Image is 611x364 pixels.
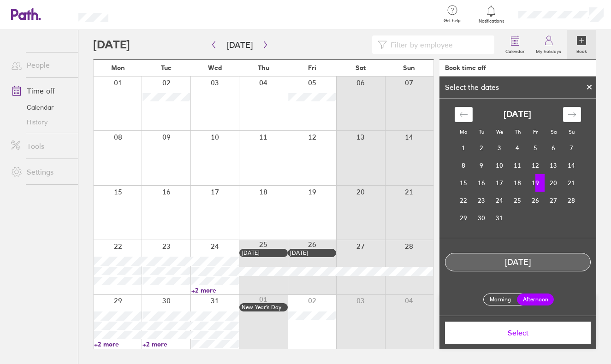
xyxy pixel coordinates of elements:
[451,329,584,337] span: Select
[142,340,190,348] a: +2 more
[517,294,554,305] label: Afternoon
[527,139,545,157] td: Friday, December 5, 2025
[530,46,567,54] label: My holidays
[530,30,567,59] a: My holidays
[208,64,222,71] span: Wed
[563,107,581,122] div: Move forward to switch to the next month.
[455,174,473,192] td: Monday, December 15, 2025
[545,192,563,209] td: Saturday, December 27, 2025
[94,340,142,348] a: +2 more
[509,139,527,157] td: Thursday, December 4, 2025
[496,129,503,135] small: We
[4,163,78,181] a: Settings
[473,139,491,157] td: Tuesday, December 2, 2025
[545,139,563,157] td: Saturday, December 6, 2025
[527,192,545,209] td: Friday, December 26, 2025
[563,139,581,157] td: Sunday, December 7, 2025
[445,99,591,238] div: Calendar
[403,64,415,71] span: Sun
[455,139,473,157] td: Monday, December 1, 2025
[473,192,491,209] td: Tuesday, December 23, 2025
[242,304,285,311] div: New Year’s Day
[545,157,563,174] td: Saturday, December 13, 2025
[445,322,591,344] button: Select
[563,174,581,192] td: Sunday, December 21, 2025
[473,209,491,227] td: Tuesday, December 30, 2025
[476,18,506,24] span: Notifications
[527,174,545,192] td: Selected. Friday, December 19, 2025
[219,37,260,53] button: [DATE]
[308,64,316,71] span: Fri
[455,209,473,227] td: Monday, December 29, 2025
[476,5,506,24] a: Notifications
[161,64,172,71] span: Tue
[473,174,491,192] td: Tuesday, December 16, 2025
[242,250,285,256] div: [DATE]
[258,64,269,71] span: Thu
[387,36,489,53] input: Filter by employee
[482,294,519,305] label: Morning
[455,107,473,122] div: Move backward to switch to the previous month.
[527,157,545,174] td: Friday, December 12, 2025
[4,115,78,129] a: History
[491,192,509,209] td: Wednesday, December 24, 2025
[4,56,78,74] a: People
[491,209,509,227] td: Wednesday, December 31, 2025
[439,83,504,91] div: Select the dates
[479,129,484,135] small: Tu
[437,18,467,23] span: Get help
[509,192,527,209] td: Thursday, December 25, 2025
[473,157,491,174] td: Tuesday, December 9, 2025
[4,82,78,100] a: Time off
[509,174,527,192] td: Thursday, December 18, 2025
[509,157,527,174] td: Thursday, December 11, 2025
[491,139,509,157] td: Wednesday, December 3, 2025
[460,129,467,135] small: Mo
[491,174,509,192] td: Wednesday, December 17, 2025
[445,64,486,71] div: Book time off
[191,286,239,294] a: +2 more
[504,110,531,119] strong: [DATE]
[290,250,334,256] div: [DATE]
[500,46,530,54] label: Calendar
[356,64,366,71] span: Sat
[455,157,473,174] td: Monday, December 8, 2025
[567,30,596,59] a: Book
[551,129,557,135] small: Sa
[563,157,581,174] td: Sunday, December 14, 2025
[111,64,125,71] span: Mon
[533,129,538,135] small: Fr
[515,129,521,135] small: Th
[500,30,530,59] a: Calendar
[571,46,593,54] label: Book
[563,192,581,209] td: Sunday, December 28, 2025
[569,129,575,135] small: Su
[4,100,78,115] a: Calendar
[445,258,590,267] div: [DATE]
[4,137,78,155] a: Tools
[455,192,473,209] td: Monday, December 22, 2025
[545,174,563,192] td: Saturday, December 20, 2025
[491,157,509,174] td: Wednesday, December 10, 2025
